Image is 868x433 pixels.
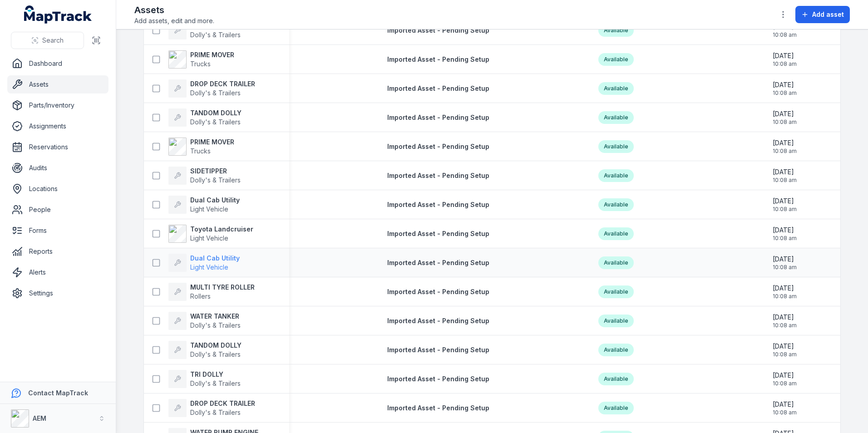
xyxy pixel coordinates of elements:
a: Settings [7,284,108,302]
div: Available [598,53,634,66]
div: Available [598,344,634,356]
span: [DATE] [773,138,797,148]
strong: TANDOM DOLLY [190,108,242,118]
span: 10:08 am [773,31,797,39]
span: Imported Asset - Pending Setup [387,26,489,34]
span: Search [42,36,64,45]
time: 20/08/2025, 10:08:45 am [773,51,797,68]
a: Imported Asset - Pending Setup [387,403,489,413]
span: Imported Asset - Pending Setup [387,346,489,354]
a: Forms [7,221,108,240]
time: 20/08/2025, 10:08:45 am [773,197,797,213]
a: Alerts [7,263,108,281]
time: 20/08/2025, 10:08:45 am [773,371,797,387]
a: Imported Asset - Pending Setup [387,287,489,296]
span: Trucks [190,147,211,155]
strong: MULTI TYRE ROLLER [190,283,255,292]
span: 10:08 am [773,177,797,184]
time: 20/08/2025, 10:08:45 am [773,342,797,358]
time: 20/08/2025, 10:08:45 am [773,284,797,300]
span: 10:08 am [773,206,797,213]
div: Available [598,256,634,269]
a: DROP DECK TRAILERDolly's & Trailers [168,79,255,98]
a: People [7,201,108,219]
a: Assets [7,75,108,93]
a: Imported Asset - Pending Setup [387,316,489,325]
a: Imported Asset - Pending Setup [387,26,489,35]
span: Imported Asset - Pending Setup [387,404,489,412]
strong: PRIME MOVER [190,50,234,59]
span: Imported Asset - Pending Setup [387,375,489,383]
span: [DATE] [773,109,797,118]
time: 20/08/2025, 10:08:45 am [773,109,797,126]
span: Add assets, edit and more. [134,16,214,25]
span: [DATE] [773,167,797,177]
time: 20/08/2025, 10:08:45 am [773,255,797,271]
a: Imported Asset - Pending Setup [387,200,489,209]
button: Add asset [795,6,850,23]
span: Dolly's & Trailers [190,31,241,39]
span: [DATE] [773,255,797,264]
span: 10:08 am [773,118,797,126]
strong: PRIME MOVER [190,138,234,147]
span: 10:08 am [773,380,797,387]
span: Imported Asset - Pending Setup [387,113,489,121]
a: Parts/Inventory [7,96,108,114]
span: Imported Asset - Pending Setup [387,288,489,295]
time: 20/08/2025, 10:08:45 am [773,167,797,184]
span: Imported Asset - Pending Setup [387,230,489,237]
span: Trucks [190,60,211,68]
a: Imported Asset - Pending Setup [387,142,489,151]
a: CONVERTER DOLLYDolly's & Trailers [168,21,252,39]
span: [DATE] [773,197,797,206]
span: 10:08 am [773,293,797,300]
a: Locations [7,180,108,198]
a: MULTI TYRE ROLLERRollers [168,283,255,301]
span: [DATE] [773,51,797,60]
a: Imported Asset - Pending Setup [387,113,489,122]
div: Available [598,198,634,211]
strong: TRI DOLLY [190,370,241,379]
span: 10:08 am [773,351,797,358]
span: Dolly's & Trailers [190,350,241,358]
div: Available [598,285,634,298]
a: Dashboard [7,54,108,73]
span: Light Vehicle [190,205,228,213]
span: [DATE] [773,313,797,322]
time: 20/08/2025, 10:08:45 am [773,80,797,97]
a: MapTrack [24,5,92,24]
strong: Dual Cab Utility [190,254,240,263]
strong: AEM [33,414,46,422]
a: DROP DECK TRAILERDolly's & Trailers [168,399,255,417]
span: Imported Asset - Pending Setup [387,201,489,208]
div: Available [598,111,634,124]
strong: WATER TANKER [190,312,241,321]
span: [DATE] [773,342,797,351]
span: Imported Asset - Pending Setup [387,84,489,92]
span: Imported Asset - Pending Setup [387,317,489,325]
div: Available [598,315,634,327]
a: Reports [7,242,108,261]
span: Dolly's & Trailers [190,176,241,184]
a: Dual Cab UtilityLight Vehicle [168,196,240,214]
span: 10:08 am [773,148,797,155]
span: [DATE] [773,284,797,293]
a: PRIME MOVERTrucks [168,50,234,69]
div: Available [598,402,634,414]
span: Dolly's & Trailers [190,408,241,416]
a: Imported Asset - Pending Setup [387,84,489,93]
a: Imported Asset - Pending Setup [387,374,489,384]
time: 20/08/2025, 10:08:45 am [773,138,797,155]
span: [DATE] [773,80,797,89]
span: 10:08 am [773,264,797,271]
div: Available [598,169,634,182]
span: Light Vehicle [190,263,228,271]
a: Reservations [7,138,108,156]
span: Imported Asset - Pending Setup [387,259,489,266]
a: Toyota LandcruiserLight Vehicle [168,225,253,243]
div: Available [598,373,634,385]
div: Available [598,140,634,153]
span: Imported Asset - Pending Setup [387,172,489,179]
h2: Assets [134,4,214,16]
a: Audits [7,159,108,177]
